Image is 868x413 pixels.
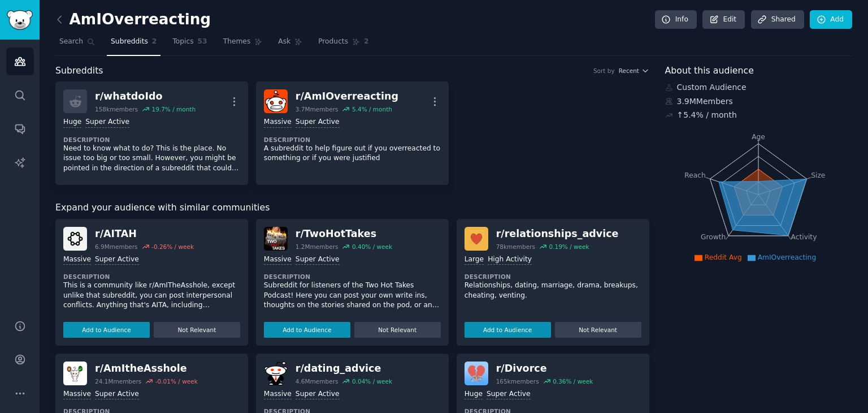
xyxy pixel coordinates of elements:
a: r/whatdoIdo158kmembers19.7% / monthHugeSuper ActiveDescriptionNeed to know what to do? This is th... [55,81,248,185]
div: Super Active [296,389,340,400]
div: Super Active [296,117,340,128]
a: Edit [702,10,745,29]
div: 6.9M members [95,243,138,251]
dt: Description [465,273,641,281]
a: Info [655,10,697,29]
span: 2 [152,37,157,47]
div: r/ AmItheAsshole [95,362,198,376]
button: Not Relevant [154,322,240,338]
span: Themes [223,37,251,47]
dt: Description [264,136,441,144]
tspan: Growth [701,233,726,241]
button: Not Relevant [555,322,641,338]
div: 0.04 % / week [352,377,392,385]
div: -0.26 % / week [151,243,194,251]
div: 19.7 % / month [151,105,196,113]
div: ↑ 5.4 % / month [677,109,737,121]
div: r/ relationships_advice [496,227,619,241]
a: Themes [219,33,267,56]
div: Massive [264,255,292,265]
div: 5.4 % / month [352,105,392,113]
img: AmIOverreacting [264,89,288,113]
a: Subreddits2 [107,33,160,56]
div: Huge [465,389,483,400]
div: 0.19 % / week [549,243,589,251]
tspan: Reach [684,171,706,179]
img: GummySearch logo [7,10,33,30]
a: Topics53 [168,33,211,56]
button: Add to Audience [63,322,150,338]
dt: Description [63,273,240,281]
div: Sort by [593,67,615,75]
button: Add to Audience [264,322,350,338]
div: Custom Audience [665,81,853,93]
div: 4.6M members [296,377,338,385]
span: Topics [172,37,193,47]
span: Reddit Avg [705,253,742,261]
div: r/ AmIOverreacting [296,89,398,104]
img: AmItheAsshole [63,362,87,385]
span: 2 [364,37,369,47]
dt: Description [264,273,441,281]
a: Shared [751,10,804,29]
span: AmIOverreacting [758,253,816,261]
span: Subreddits [55,64,103,78]
div: Massive [264,389,292,400]
span: Search [59,37,83,47]
a: Add [810,10,852,29]
span: Subreddits [111,37,148,47]
a: Ask [274,33,306,56]
div: 3.9M Members [665,96,853,107]
div: 158k members [95,105,138,113]
div: 0.40 % / week [352,243,392,251]
span: 53 [198,37,207,47]
div: r/ AITAH [95,227,194,241]
div: Massive [63,389,91,400]
div: r/ Divorce [496,362,593,376]
div: r/ TwoHotTakes [296,227,392,241]
a: Products2 [314,33,372,56]
tspan: Activity [791,233,817,241]
span: Expand your audience with similar communities [55,201,270,215]
img: AITAH [63,227,87,251]
span: About this audience [665,64,754,78]
div: 78k members [496,243,535,251]
div: r/ whatdoIdo [95,89,196,104]
p: This is a community like r/AmITheAsshole, except unlike that subreddit, you can post interpersona... [63,281,240,311]
div: -0.01 % / week [155,377,198,385]
div: Huge [63,117,81,128]
span: Ask [278,37,290,47]
a: Search [55,33,99,56]
tspan: Age [752,133,765,141]
div: Super Active [296,255,340,265]
div: Massive [63,255,91,265]
div: Super Active [487,389,531,400]
div: r/ dating_advice [296,362,392,376]
div: Super Active [85,117,129,128]
div: 0.36 % / week [553,377,593,385]
div: Super Active [95,255,139,265]
div: 165k members [496,377,539,385]
img: TwoHotTakes [264,227,288,251]
div: 24.1M members [95,377,141,385]
div: 1.2M members [296,243,338,251]
tspan: Size [811,171,825,179]
img: Divorce [465,362,488,385]
p: Need to know what to do? This is the place. No issue too big or too small. However, you might be ... [63,144,240,174]
dt: Description [63,136,240,144]
div: Super Active [95,389,139,400]
img: relationships_advice [465,227,488,251]
div: High Activity [488,255,532,265]
h2: AmIOverreacting [55,11,211,29]
p: Relationships, dating, marriage, drama, breakups, cheating, venting. [465,281,641,300]
p: Subreddit for listeners of the Two Hot Takes Podcast! Here you can post your own write ins, thoug... [264,281,441,311]
span: Recent [619,67,639,75]
div: Massive [264,117,292,128]
button: Recent [619,67,649,75]
p: A subreddit to help figure out if you overreacted to something or if you were justified [264,144,441,164]
div: 3.7M members [296,105,338,113]
button: Not Relevant [354,322,441,338]
button: Add to Audience [465,322,551,338]
span: Products [318,37,348,47]
div: Large [465,255,484,265]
